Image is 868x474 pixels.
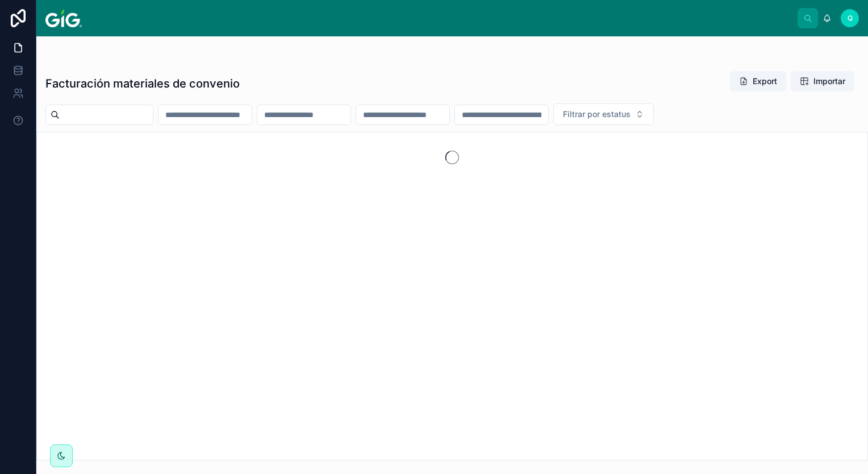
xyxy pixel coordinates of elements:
[813,76,845,87] span: Importar
[91,16,798,20] div: scrollable content
[791,71,854,92] button: Importar
[45,9,82,27] img: App logo
[848,14,853,23] span: Q
[45,76,240,92] h1: Facturación materiales de convenio
[730,71,786,92] button: Export
[563,109,631,120] span: Filtrar por estatus
[553,103,654,125] button: Select Button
